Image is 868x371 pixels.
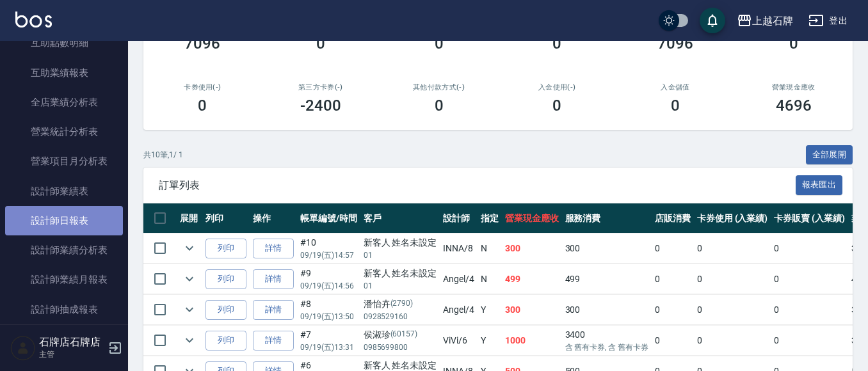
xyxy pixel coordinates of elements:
th: 卡券販賣 (入業績) [771,203,848,233]
h3: 0 [552,35,561,52]
a: 設計師抽成報表 [5,295,123,324]
td: 300 [562,295,652,325]
button: 登出 [803,9,853,33]
h2: 第三方卡券(-) [277,83,365,91]
button: 列印 [205,239,246,258]
h3: 4696 [776,97,812,114]
div: 新客人 姓名未設定 [364,267,437,280]
a: 營業統計分析表 [5,117,123,146]
div: 侯淑珍 [364,328,437,342]
td: #9 [297,264,360,294]
p: 01 [364,249,437,261]
th: 列印 [202,203,250,233]
p: (2790) [390,297,414,311]
a: 互助業績報表 [5,58,123,88]
img: Person [10,335,36,361]
p: 09/19 (五) 13:50 [300,311,357,322]
h3: 0 [671,97,680,114]
div: 上越石牌 [752,13,793,29]
button: 列印 [205,269,246,289]
h2: 其他付款方式(-) [395,83,483,91]
h3: 0 [552,97,561,114]
td: N [478,264,502,294]
h2: 入金儲值 [632,83,719,91]
button: expand row [180,300,199,319]
a: 設計師業績分析表 [5,235,123,265]
h3: 0 [198,97,207,114]
td: ViVi /6 [440,326,478,356]
td: 0 [771,326,848,356]
a: 設計師日報表 [5,206,123,235]
td: 300 [502,295,562,325]
h3: 0 [435,97,444,114]
td: #8 [297,295,360,325]
td: 300 [562,233,652,264]
h2: 卡券使用(-) [159,83,246,91]
td: 0 [771,295,848,325]
td: 0 [771,264,848,294]
th: 卡券使用 (入業績) [694,203,771,233]
td: 1000 [502,326,562,356]
td: 0 [694,233,771,264]
th: 指定 [478,203,502,233]
h3: 7096 [657,35,693,52]
th: 操作 [250,203,297,233]
td: #7 [297,326,360,356]
p: 共 10 筆, 1 / 1 [143,149,183,161]
a: 詳情 [253,269,294,289]
td: Y [478,326,502,356]
div: 潘怡卉 [364,297,437,311]
th: 營業現金應收 [502,203,562,233]
a: 互助點數明細 [5,28,123,58]
div: 新客人 姓名未設定 [364,236,437,249]
p: (60157) [390,328,418,342]
button: save [700,8,725,33]
td: 0 [694,326,771,356]
td: 0 [652,295,694,325]
button: 列印 [205,331,246,351]
td: 0 [694,264,771,294]
td: N [478,233,502,264]
td: 0 [771,233,848,264]
td: 0 [652,233,694,264]
p: 主管 [39,349,104,360]
a: 詳情 [253,331,294,351]
th: 帳單編號/時間 [297,203,360,233]
th: 展開 [177,203,202,233]
a: 詳情 [253,300,294,320]
h3: 7096 [184,35,220,52]
p: 0928529160 [364,311,437,322]
p: 含 舊有卡券, 含 舊有卡券 [565,342,648,353]
button: 列印 [205,300,246,320]
h5: 石牌店石牌店 [39,336,104,349]
td: 499 [562,264,652,294]
button: expand row [180,331,199,350]
td: 499 [502,264,562,294]
p: 09/19 (五) 13:31 [300,342,357,353]
a: 設計師業績月報表 [5,265,123,294]
p: 09/19 (五) 14:56 [300,280,357,292]
a: 營業項目月分析表 [5,146,123,176]
button: expand row [180,269,199,288]
h2: 入金使用(-) [513,83,601,91]
td: Angel /4 [440,295,478,325]
h2: 營業現金應收 [750,83,837,91]
p: 0985699800 [364,342,437,353]
td: 0 [652,264,694,294]
th: 店販消費 [652,203,694,233]
td: 3400 [562,326,652,356]
img: Logo [15,12,52,28]
h3: 0 [435,35,444,52]
a: 設計師排行榜 [5,324,123,354]
th: 客戶 [360,203,440,233]
td: Y [478,295,502,325]
p: 09/19 (五) 14:57 [300,249,357,261]
a: 報表匯出 [796,178,843,191]
p: 01 [364,280,437,292]
h3: 0 [316,35,325,52]
a: 詳情 [253,239,294,258]
td: 0 [652,326,694,356]
button: 全部展開 [806,145,853,165]
h3: 0 [789,35,798,52]
td: Angel /4 [440,264,478,294]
